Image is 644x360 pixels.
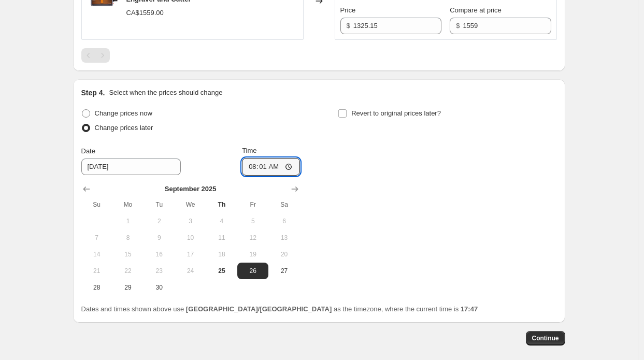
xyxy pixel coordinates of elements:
[210,200,233,209] span: Th
[206,246,237,263] button: Thursday September 18 2025
[112,263,144,279] button: Monday September 22 2025
[237,213,268,229] button: Friday September 5 2025
[206,196,237,213] th: Thursday
[179,250,202,258] span: 17
[81,305,478,313] span: Dates and times shown above use as the timezone, where the current time is
[273,234,295,242] span: 13
[148,267,170,275] span: 23
[144,196,175,213] th: Tuesday
[117,267,139,275] span: 22
[85,234,108,242] span: 7
[81,159,181,175] input: 9/25/2025
[112,246,144,263] button: Monday September 15 2025
[85,267,108,275] span: 21
[117,200,139,209] span: Mo
[144,279,175,296] button: Tuesday September 30 2025
[241,250,264,258] span: 19
[175,246,206,263] button: Wednesday September 17 2025
[85,283,108,292] span: 28
[148,217,170,225] span: 2
[112,229,144,246] button: Monday September 8 2025
[144,246,175,263] button: Tuesday September 16 2025
[148,200,170,209] span: Tu
[268,246,299,263] button: Saturday September 20 2025
[144,263,175,279] button: Tuesday September 23 2025
[81,88,105,98] h2: Step 4.
[179,234,202,242] span: 10
[148,283,170,292] span: 30
[179,200,202,209] span: We
[117,250,139,258] span: 15
[461,305,478,313] b: 17:47
[175,196,206,213] th: Wednesday
[210,217,233,225] span: 4
[117,234,139,242] span: 8
[210,234,233,242] span: 11
[186,305,332,313] b: [GEOGRAPHIC_DATA]/[GEOGRAPHIC_DATA]
[351,109,441,117] span: Revert to original prices later?
[117,217,139,225] span: 1
[81,246,112,263] button: Sunday September 14 2025
[144,229,175,246] button: Tuesday September 9 2025
[273,250,295,258] span: 20
[241,200,264,209] span: Fr
[237,229,268,246] button: Friday September 12 2025
[526,331,565,345] button: Continue
[450,6,502,14] span: Compare at price
[206,263,237,279] button: Today Thursday September 25 2025
[112,196,144,213] th: Monday
[347,22,350,30] span: $
[241,267,264,275] span: 26
[273,217,295,225] span: 6
[112,279,144,296] button: Monday September 29 2025
[81,48,110,63] nav: Pagination
[273,200,295,209] span: Sa
[112,213,144,229] button: Monday September 1 2025
[242,147,256,154] span: Time
[148,234,170,242] span: 9
[340,6,356,14] span: Price
[148,250,170,258] span: 16
[288,182,302,196] button: Show next month, October 2025
[273,267,295,275] span: 27
[532,334,559,342] span: Continue
[175,263,206,279] button: Wednesday September 24 2025
[241,217,264,225] span: 5
[109,88,222,98] p: Select when the prices should change
[237,263,268,279] button: Friday September 26 2025
[268,213,299,229] button: Saturday September 6 2025
[179,267,202,275] span: 24
[242,158,300,176] input: 12:00
[81,229,112,246] button: Sunday September 7 2025
[175,229,206,246] button: Wednesday September 10 2025
[179,217,202,225] span: 3
[81,196,112,213] th: Sunday
[206,213,237,229] button: Thursday September 4 2025
[268,263,299,279] button: Saturday September 27 2025
[81,279,112,296] button: Sunday September 28 2025
[126,8,164,18] div: CA$1559.00
[206,229,237,246] button: Thursday September 11 2025
[210,267,233,275] span: 25
[95,109,152,117] span: Change prices now
[79,182,94,196] button: Show previous month, August 2025
[237,196,268,213] th: Friday
[268,196,299,213] th: Saturday
[85,250,108,258] span: 14
[241,234,264,242] span: 12
[456,22,460,30] span: $
[268,229,299,246] button: Saturday September 13 2025
[85,200,108,209] span: Su
[81,263,112,279] button: Sunday September 21 2025
[117,283,139,292] span: 29
[175,213,206,229] button: Wednesday September 3 2025
[81,147,95,155] span: Date
[210,250,233,258] span: 18
[95,124,153,132] span: Change prices later
[144,213,175,229] button: Tuesday September 2 2025
[237,246,268,263] button: Friday September 19 2025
